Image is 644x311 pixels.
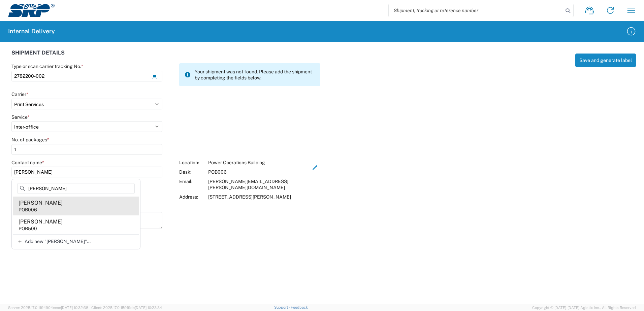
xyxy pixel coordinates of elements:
[179,169,205,175] div: Desk:
[11,50,320,63] div: SHIPMENT DETAILS
[179,194,205,200] div: Address:
[208,194,310,200] div: [STREET_ADDRESS][PERSON_NAME]
[19,199,63,207] div: [PERSON_NAME]
[179,160,205,166] div: Location:
[8,306,88,310] span: Server: 2025.17.0-1194904eeae
[61,306,88,310] span: [DATE] 10:32:38
[91,306,162,310] span: Client: 2025.17.0-159f9de
[11,63,83,69] label: Type or scan carrier tracking No.
[8,27,55,35] h2: Internal Delivery
[208,178,310,191] div: [PERSON_NAME][EMAIL_ADDRESS][PERSON_NAME][DOMAIN_NAME]
[195,69,315,81] span: Your shipment was not found. Please add the shipment by completing the fields below.
[19,207,37,213] div: POB006
[8,4,55,17] img: srp
[135,306,162,310] span: [DATE] 10:23:34
[274,305,291,309] a: Support
[291,305,308,309] a: Feedback
[11,91,28,97] label: Carrier
[575,54,636,67] button: Save and generate label
[25,238,91,244] span: Add new "[PERSON_NAME]"...
[179,178,205,191] div: Email:
[11,137,49,143] label: No. of packages
[532,305,636,311] span: Copyright © [DATE]-[DATE] Agistix Inc., All Rights Reserved
[19,218,63,226] div: [PERSON_NAME]
[389,4,563,17] input: Shipment, tracking or reference number
[11,114,30,120] label: Service
[208,160,310,166] div: Power Operations Building
[208,169,310,175] div: POB006
[11,160,44,166] label: Contact name
[19,226,37,232] div: POB500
